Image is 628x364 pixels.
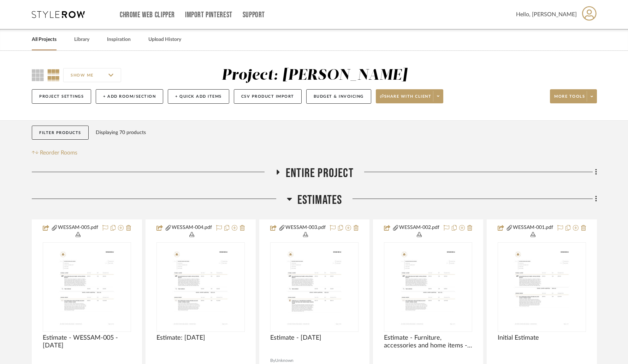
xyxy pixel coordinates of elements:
[74,35,89,44] a: Library
[380,94,432,104] span: Share with client
[376,89,444,103] button: Share with client
[286,166,354,181] span: Entire Project
[32,35,57,44] a: All Projects
[498,334,539,342] span: Initial Estimate
[58,224,98,239] button: WESSAM-005.pdf
[516,10,577,19] span: Hello, [PERSON_NAME]
[32,89,91,104] button: Project Settings
[156,334,205,342] span: Estimate: [DATE]
[40,148,77,157] span: Reorder Rooms
[243,12,265,18] a: Support
[32,126,89,140] button: Filter Products
[393,243,463,331] img: Estimate - Furniture, accessories and home items - FULL set up
[107,35,131,44] a: Inspiration
[96,89,163,104] button: + Add Room/Section
[285,224,326,239] button: WESSAM-003.pdf
[166,243,235,331] img: Estimate: 08.27.2025
[52,243,122,331] img: Estimate - WESSAM-005 - 08.27.2025
[513,224,553,239] button: WESSAM-001.pdf
[297,193,342,208] span: Estimates
[554,94,585,104] span: More tools
[32,148,77,157] button: Reorder Rooms
[507,243,576,331] img: Initial Estimate
[120,12,175,18] a: Chrome Web Clipper
[168,89,229,104] button: + Quick Add Items
[280,243,349,331] img: Estimate - 08.26.2025
[270,334,321,342] span: Estimate - [DATE]
[550,89,597,103] button: More tools
[234,89,302,104] button: CSV Product Import
[221,68,407,83] div: Project: [PERSON_NAME]
[306,89,371,104] button: Budget & Invoicing
[399,224,439,239] button: WESSAM-002.pdf
[43,334,131,350] span: Estimate - WESSAM-005 - [DATE]
[275,357,294,364] span: Unknown
[185,12,232,18] a: Import Pinterest
[172,224,212,239] button: WESSAM-004.pdf
[96,126,146,140] div: Displaying 70 products
[384,334,472,350] span: Estimate - Furniture, accessories and home items - FULL set up
[270,357,275,364] span: By
[148,35,181,44] a: Upload History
